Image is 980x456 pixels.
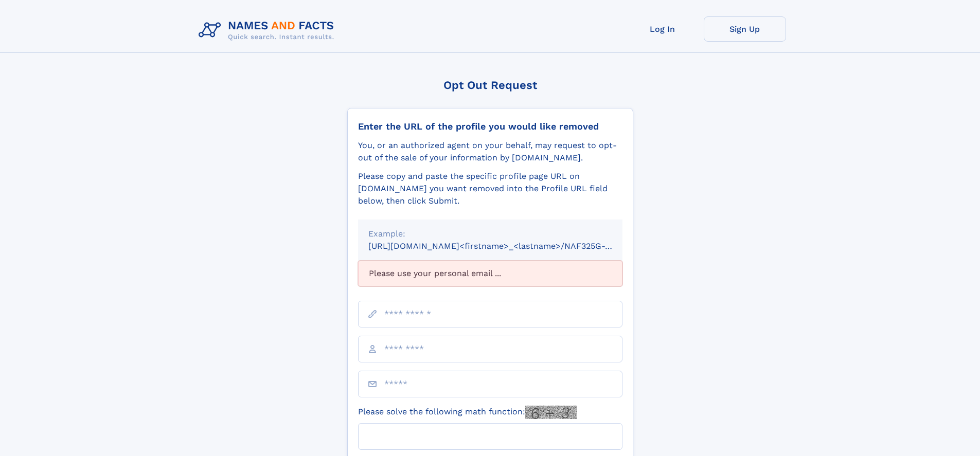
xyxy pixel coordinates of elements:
a: Log In [621,16,704,42]
div: Please use your personal email ... [358,261,622,286]
div: Please copy and paste the specific profile page URL on [DOMAIN_NAME] you want removed into the Pr... [358,170,622,207]
div: You, or an authorized agent on your behalf, may request to opt-out of the sale of your informatio... [358,139,622,164]
img: Logo Names and Facts [194,16,343,44]
div: Enter the URL of the profile you would like removed [358,121,622,132]
div: Opt Out Request [347,79,633,92]
div: Example: [368,228,612,240]
label: Please solve the following math function: [358,406,577,419]
a: Sign Up [704,16,786,42]
small: [URL][DOMAIN_NAME]<firstname>_<lastname>/NAF325G-xxxxxxxx [368,241,642,251]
